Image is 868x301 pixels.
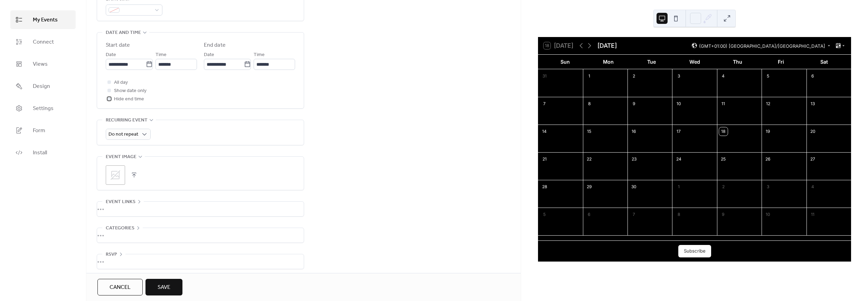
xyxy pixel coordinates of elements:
[585,100,593,108] div: 8
[106,116,148,125] span: Recurring event
[33,104,54,113] span: Settings
[597,41,617,50] div: [DATE]
[809,72,817,80] div: 6
[809,210,817,219] div: 11
[630,155,638,163] div: 23
[674,210,683,219] div: 8
[585,183,593,191] div: 29
[33,82,50,91] span: Design
[145,279,182,295] button: Save
[809,183,817,191] div: 4
[630,55,673,69] div: Tue
[674,183,683,191] div: 1
[33,127,45,135] span: Form
[809,155,817,163] div: 27
[630,72,638,80] div: 2
[630,100,638,108] div: 9
[106,51,116,59] span: Date
[10,99,76,118] a: Settings
[719,210,727,219] div: 9
[106,198,135,206] span: Event links
[719,72,727,80] div: 4
[719,127,727,136] div: 18
[106,250,117,259] span: RSVP
[764,155,772,163] div: 26
[674,72,683,80] div: 3
[630,127,638,136] div: 16
[587,55,630,69] div: Mon
[10,10,76,29] a: My Events
[585,155,593,163] div: 22
[97,228,304,243] div: •••
[674,155,683,163] div: 24
[673,55,716,69] div: Wed
[540,155,549,163] div: 21
[33,38,54,46] span: Connect
[809,127,817,136] div: 20
[585,72,593,80] div: 1
[630,210,638,219] div: 7
[33,60,48,69] span: Views
[10,77,76,95] a: Design
[585,210,593,219] div: 6
[540,100,549,108] div: 7
[630,183,638,191] div: 30
[106,165,125,185] div: ;
[114,79,128,87] span: All day
[540,210,549,219] div: 5
[809,100,817,108] div: 13
[764,127,772,136] div: 19
[97,254,304,269] div: •••
[155,51,167,59] span: Time
[108,130,138,139] span: Do not repeat
[674,127,683,136] div: 17
[10,121,76,140] a: Form
[540,72,549,80] div: 31
[106,224,134,232] span: Categories
[106,29,141,37] span: Date and time
[678,245,711,257] button: Subscribe
[544,55,587,69] div: Sun
[204,51,214,59] span: Date
[254,51,265,59] span: Time
[114,87,147,95] span: Show date only
[158,283,170,292] span: Save
[716,55,759,69] div: Thu
[674,100,683,108] div: 10
[719,183,727,191] div: 2
[204,41,226,49] div: End date
[764,183,772,191] div: 3
[114,95,144,103] span: Hide end time
[585,127,593,136] div: 15
[764,210,772,219] div: 10
[719,100,727,108] div: 11
[10,143,76,162] a: Install
[719,155,727,163] div: 25
[106,41,130,49] div: Start date
[759,55,802,69] div: Fri
[33,149,47,157] span: Install
[540,127,549,136] div: 14
[33,16,58,24] span: My Events
[699,44,825,48] span: (GMT+01:00) [GEOGRAPHIC_DATA]/[GEOGRAPHIC_DATA]
[802,55,846,69] div: Sat
[764,100,772,108] div: 12
[110,283,131,292] span: Cancel
[764,72,772,80] div: 5
[10,55,76,73] a: Views
[106,153,136,161] span: Event image
[97,202,304,216] div: •••
[10,33,76,51] a: Connect
[97,279,143,295] button: Cancel
[540,183,549,191] div: 28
